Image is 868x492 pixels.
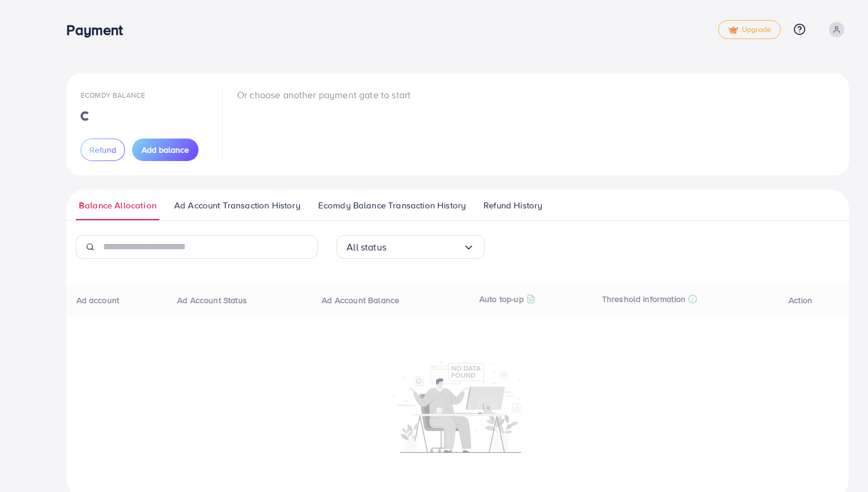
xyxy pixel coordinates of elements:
span: Refund [89,144,116,156]
h3: Payment [66,21,132,38]
span: Refund History [483,199,542,212]
a: tickUpgrade [718,20,781,39]
button: Refund [81,139,125,161]
span: Upgrade [728,25,771,34]
img: tick [728,26,738,34]
p: Or choose another payment gate to start [237,88,411,102]
span: Ecomdy Balance Transaction History [318,199,466,212]
span: Add balance [142,144,189,156]
div: Search for option [337,235,485,259]
span: Ecomdy Balance [81,90,145,100]
span: All status [347,238,386,256]
span: Balance Allocation [79,199,156,212]
input: Search for option [386,238,463,256]
button: Add balance [132,139,198,161]
span: Ad Account Transaction History [174,199,300,212]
